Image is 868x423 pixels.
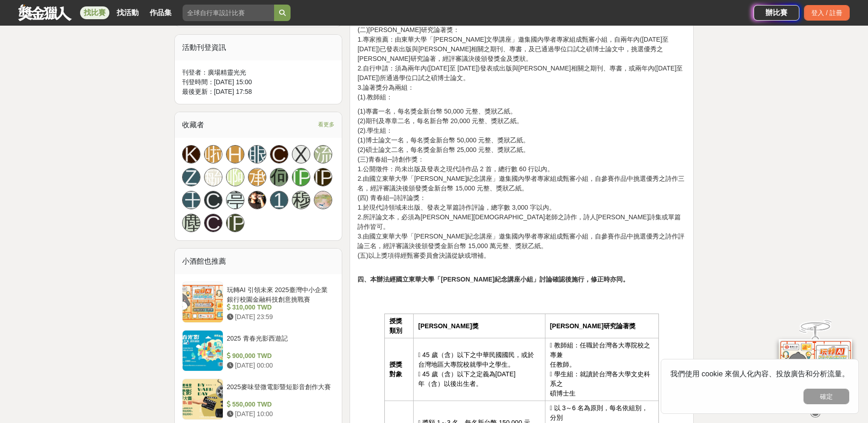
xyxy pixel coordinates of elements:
span: 我們使用 cookie 來個人化內容、投放廣告和分析流量。 [670,370,849,378]
a: [PERSON_NAME] [292,168,310,186]
strong: [PERSON_NAME]獎 [418,322,478,330]
a: [PERSON_NAME] [226,214,244,232]
a: 辦比賽 [754,5,799,21]
div: 900,000 TWD [227,351,331,361]
div: 2025 青春光影西遊記 [227,334,331,351]
a: 2025 青春光影西遊記 900,000 TWD [DATE] 00:00 [182,330,335,371]
img: Avatar [314,191,332,209]
a: C [204,191,222,209]
div: 小酒館也推薦 [175,249,342,274]
td:  教師組：任職於台灣各大專院校之專兼 任教師。  學生組：就讀於台灣各大學文史科系之 碩博士生 [545,338,659,401]
div: [DATE] 23:59 [227,312,331,322]
div: 2025麥味登微電影暨短影音創作大賽 [227,382,331,400]
div: 最後更新： [DATE] 17:58 [182,87,335,97]
span: 收藏者 [182,121,204,129]
a: C [204,214,222,232]
a: 啊 [226,168,244,186]
a: C [270,145,288,163]
div: 登入 / 註冊 [804,5,850,21]
a: [PERSON_NAME] [314,168,332,186]
div: 550,000 TWD [227,400,331,409]
a: K [182,145,200,163]
div: [DATE] 10:00 [227,409,331,419]
strong: 授獎對象 [389,361,402,378]
div: [DATE] 00:00 [227,361,331,370]
a: 穆 [292,191,310,209]
div: 玩轉AI 引領未來 2025臺灣中小企業銀行校園金融科技創意挑戰賽 [227,285,331,303]
a: 亭 [226,191,244,209]
a: 2025麥味登微電影暨短影音創作大賽 550,000 TWD [DATE] 10:00 [182,379,335,420]
a: 承 [248,168,266,186]
a: 何 [270,168,288,186]
div: 310,000 TWD [227,303,331,312]
a: 玩轉AI 引領未來 2025臺灣中小企業銀行校園金融科技創意挑戰賽 310,000 TWD [DATE] 23:59 [182,282,335,323]
a: 作品集 [146,6,175,19]
input: 全球自行車設計比賽 [183,5,274,21]
span: 看更多 [318,119,334,130]
a: 找活動 [113,6,142,19]
a: 王 [182,191,200,209]
a: 找比賽 [80,6,109,19]
a: Avatar [314,191,332,209]
a: Z [182,168,200,186]
a: 塵 [182,214,200,232]
strong: 四、本辦法經國立東華大學「[PERSON_NAME]紀念講座小組」討論確認後施行，修正時亦同。 [357,276,629,283]
a: 啦 [204,145,222,163]
a: 眼 [248,145,266,163]
a: Avatar [248,191,266,209]
img: d2146d9a-e6f6-4337-9592-8cefde37ba6b.png [779,339,852,400]
a: 毓 [204,168,222,186]
div: 刊登者： 廣場精靈光光 [182,68,335,77]
div: 活動刊登資訊 [175,35,342,60]
img: Avatar [248,191,266,209]
div: 刊登時間： [DATE] 15:00 [182,77,335,87]
a: H [226,145,244,163]
button: 確定 [803,389,849,404]
a: 流 [314,145,332,163]
p: (1)專書一名，每名獎金新台幣 50,000 元整、獎狀乙紙。 (2)期刊及專章二名，每名新台幣 20,000 元整、獎狀乙紙。 (2).學生組： (1)博士論文一名，每名獎金新台幣 50,00... [357,107,686,260]
strong: [PERSON_NAME]研究論著獎 [550,322,636,330]
strong: 授獎類別 [389,317,402,334]
a: X [292,145,310,163]
a: 1 [270,191,288,209]
td:  45 歲（含）以下之中華民國國民，或於 台灣地區大專院校就學中之學生。  45 歲（含）以下之定義為[DATE] 年（含）以後出生者。 [414,338,545,401]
